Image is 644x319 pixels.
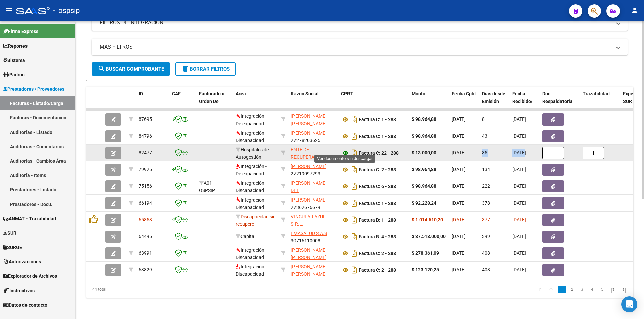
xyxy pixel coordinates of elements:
i: Descargar documento [350,215,359,225]
span: 65858 [139,217,152,222]
datatable-header-cell: Fecha Recibido [509,87,540,116]
div: 27314383902 [291,246,336,260]
span: Padrón [3,71,25,78]
span: [DATE] [512,200,526,206]
span: [DATE] [452,183,466,189]
span: Firma Express [3,28,38,35]
span: 87695 [139,116,152,122]
a: go to first page [536,286,544,293]
span: [DATE] [452,167,466,172]
span: Integración - Discapacidad [236,113,267,127]
span: 75156 [139,183,152,189]
strong: $ 98.964,88 [412,133,436,139]
strong: Factura C: 2 - 288 [359,267,396,273]
div: 27292829022 [291,179,336,193]
span: 63991 [139,250,152,256]
span: [DATE] [512,116,526,122]
span: Integración - Discapacidad [236,197,267,210]
strong: Factura C: 2 - 288 [359,167,396,172]
strong: $ 98.964,88 [412,183,436,189]
strong: Factura C: 1 - 288 [359,117,396,122]
span: Integración - Discapacidad [236,130,267,143]
strong: Factura C: 2 - 288 [359,251,396,256]
a: 5 [598,286,606,293]
span: [DATE] [452,150,466,155]
datatable-header-cell: Fecha Cpbt [449,87,479,116]
span: Borrar Filtros [181,66,230,72]
span: 43 [482,133,487,139]
strong: Factura C: 1 - 288 [359,201,396,206]
a: go to last page [620,286,629,293]
strong: $ 98.964,88 [412,116,436,122]
mat-expansion-panel-header: MAS FILTROS [92,39,628,55]
span: 63829 [139,267,152,272]
span: [DATE] [452,267,466,272]
strong: $ 1.014.510,20 [412,217,443,222]
i: Descargar documento [350,131,359,142]
div: 44 total [86,281,194,298]
span: Datos de contacto [3,301,47,309]
span: [PERSON_NAME] [291,164,327,169]
span: Monto [412,91,425,96]
span: [DATE] [512,150,526,155]
span: Explorador de Archivos [3,272,57,280]
strong: Factura B: 4 - 288 [359,234,396,239]
strong: Factura C: 6 - 288 [359,184,396,189]
strong: $ 278.361,09 [412,250,439,256]
mat-panel-title: FILTROS DE INTEGRACION [100,19,611,26]
span: Integración - Discapacidad [236,264,267,277]
span: [PERSON_NAME] [PERSON_NAME] [291,264,327,277]
mat-icon: person [631,6,639,14]
strong: $ 13.000,00 [412,150,436,155]
span: Instructivos [3,287,35,294]
span: VINCULAR AZUL S.R.L. [291,214,326,227]
datatable-header-cell: CAE [169,87,196,116]
i: Descargar documento [350,231,359,242]
button: Buscar Comprobante [92,62,170,76]
li: page 2 [567,284,577,295]
a: go to next page [608,286,618,293]
span: 8 [482,116,485,122]
span: EMASALUD S.A.S [291,231,327,236]
a: 3 [578,286,586,293]
span: Integración - Discapacidad [236,247,267,260]
span: 79925 [139,167,152,172]
li: page 5 [597,284,607,295]
div: 27345835690 [291,263,336,277]
mat-icon: menu [5,6,13,14]
span: [PERSON_NAME] [PERSON_NAME] [291,113,327,127]
i: Descargar documento [350,265,359,275]
span: Prestadores / Proveedores [3,85,64,93]
span: [DATE] [452,217,466,222]
datatable-header-cell: Días desde Emisión [479,87,509,116]
div: 30718615700 [291,146,336,160]
datatable-header-cell: Monto [409,87,449,116]
datatable-header-cell: Razón Social [288,87,338,116]
span: [DATE] [512,167,526,172]
span: CAE [172,91,181,96]
i: Descargar documento [350,181,359,192]
span: 399 [482,234,490,239]
strong: $ 37.518.000,00 [412,234,446,239]
mat-expansion-panel-header: FILTROS DE INTEGRACION [92,15,628,31]
span: Integración - Discapacidad [236,164,267,177]
span: CPBT [341,91,353,96]
strong: Factura C: 22 - 288 [359,150,399,156]
span: [DATE] [452,250,466,256]
i: Descargar documento [350,164,359,175]
span: [PERSON_NAME] DEL [PERSON_NAME] [291,180,327,201]
li: page 4 [587,284,597,295]
span: 82477 [139,150,152,155]
span: 134 [482,167,490,172]
strong: $ 123.120,25 [412,267,439,272]
span: [DATE] [452,116,466,122]
span: SUR [3,229,16,237]
mat-icon: search [98,65,106,73]
i: Descargar documento [350,198,359,209]
span: Días desde Emisión [482,91,505,104]
span: [PERSON_NAME] [291,130,327,136]
strong: $ 98.964,88 [412,167,436,172]
i: Descargar documento [350,148,359,158]
span: Doc Respaldatoria [542,91,573,104]
span: 222 [482,183,490,189]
